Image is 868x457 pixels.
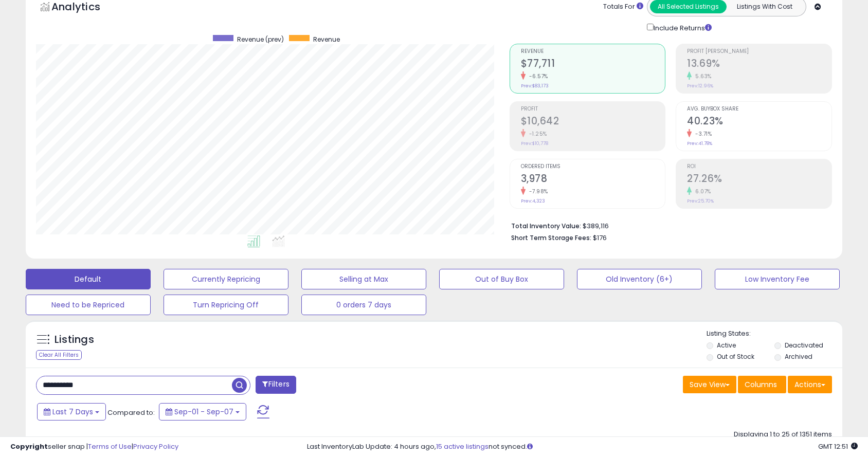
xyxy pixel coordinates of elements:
[687,198,714,204] small: Prev: 25.70%
[687,173,831,187] h2: 27.26%
[55,333,94,347] h5: Listings
[639,22,724,33] div: Include Returns
[745,379,777,390] span: Columns
[436,442,489,451] a: 15 active listings
[687,115,831,129] h2: 40.23%
[26,295,151,315] button: Need to be Repriced
[10,442,48,451] strong: Copyright
[687,106,831,112] span: Avg. Buybox Share
[133,442,178,451] a: Privacy Policy
[521,115,665,129] h2: $10,642
[687,140,712,147] small: Prev: 41.78%
[717,341,736,350] label: Active
[256,376,296,394] button: Filters
[577,269,702,289] button: Old Inventory (6+)
[521,140,548,147] small: Prev: $10,778
[818,442,858,451] span: 2025-09-15 12:51 GMT
[603,2,643,12] div: Totals For
[687,49,831,54] span: Profit [PERSON_NAME]
[526,72,548,80] small: -6.57%
[52,407,93,417] span: Last 7 Days
[707,329,842,339] p: Listing States:
[521,198,545,204] small: Prev: 4,323
[88,442,132,451] a: Terms of Use
[36,350,82,360] div: Clear All Filters
[307,442,858,452] div: Last InventoryLab Update: 4 hours ago, not synced.
[301,269,426,289] button: Selling at Max
[37,403,106,421] button: Last 7 Days
[717,352,754,361] label: Out of Stock
[521,164,665,170] span: Ordered Items
[174,407,233,417] span: Sep-01 - Sep-07
[439,269,564,289] button: Out of Buy Box
[511,219,825,231] li: $389,116
[687,58,831,71] h2: 13.69%
[107,408,155,417] span: Compared to:
[788,376,832,393] button: Actions
[526,130,547,138] small: -1.25%
[715,269,840,289] button: Low Inventory Fee
[26,269,151,289] button: Default
[687,83,713,89] small: Prev: 12.96%
[692,188,711,195] small: 6.07%
[237,35,284,44] span: Revenue (prev)
[593,233,607,243] span: $176
[521,106,665,112] span: Profit
[734,430,832,440] div: Displaying 1 to 25 of 1351 items
[521,83,549,89] small: Prev: $83,173
[164,269,288,289] button: Currently Repricing
[521,49,665,54] span: Revenue
[785,341,823,350] label: Deactivated
[785,352,812,361] label: Archived
[521,173,665,187] h2: 3,978
[692,72,712,80] small: 5.63%
[10,442,178,452] div: seller snap | |
[511,222,581,230] b: Total Inventory Value:
[692,130,712,138] small: -3.71%
[164,295,288,315] button: Turn Repricing Off
[301,295,426,315] button: 0 orders 7 days
[526,188,548,195] small: -7.98%
[313,35,340,44] span: Revenue
[159,403,246,421] button: Sep-01 - Sep-07
[687,164,831,170] span: ROI
[738,376,786,393] button: Columns
[521,58,665,71] h2: $77,711
[511,233,591,242] b: Short Term Storage Fees:
[683,376,736,393] button: Save View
